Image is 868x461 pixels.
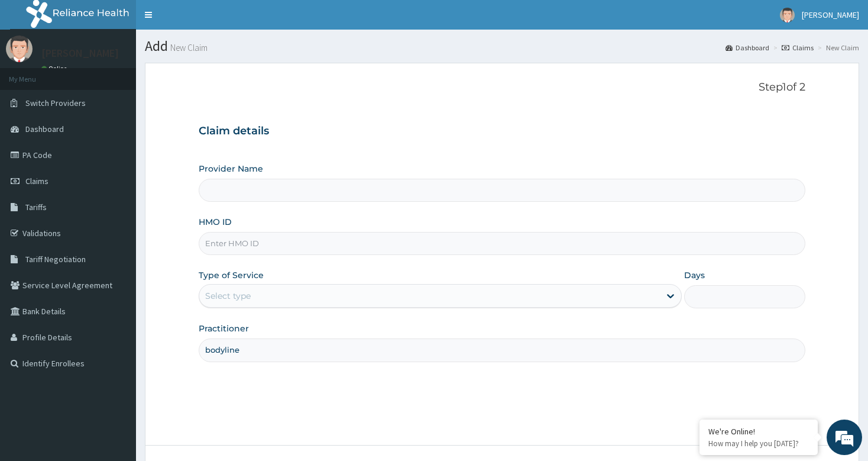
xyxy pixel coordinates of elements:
[199,339,805,362] input: Enter Name
[41,48,119,59] p: [PERSON_NAME]
[802,9,859,20] span: [PERSON_NAME]
[41,65,70,73] a: Online
[25,254,86,265] span: Tariff Negotiation
[815,43,859,53] li: New Claim
[205,290,251,302] div: Select type
[25,98,86,108] span: Switch Providers
[199,216,232,228] label: HMO ID
[25,202,47,212] span: Tariffs
[199,163,263,175] label: Provider Name
[782,43,814,53] a: Claims
[726,43,769,53] a: Dashboard
[199,232,805,255] input: Enter HMO ID
[199,81,805,94] p: Step 1 of 2
[780,8,795,22] img: User Image
[168,43,208,52] small: New Claim
[199,125,805,138] h3: Claim details
[25,176,48,186] span: Claims
[6,36,33,62] img: User Image
[684,269,705,281] label: Days
[708,426,809,437] div: We're Online!
[25,124,64,134] span: Dashboard
[199,323,249,334] label: Practitioner
[199,269,264,281] label: Type of Service
[145,38,859,54] h1: Add
[708,439,809,449] p: How may I help you today?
